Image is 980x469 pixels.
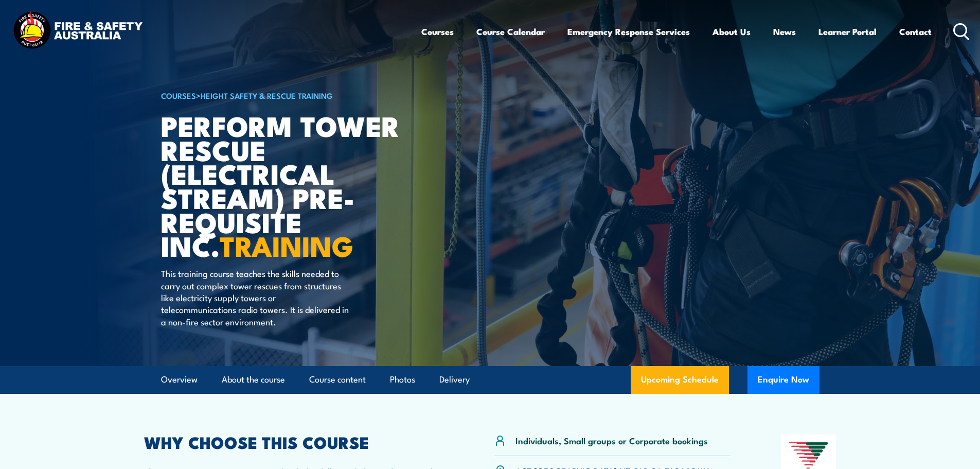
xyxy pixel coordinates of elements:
a: Upcoming Schedule [631,366,729,394]
a: About the course [222,366,285,393]
a: Overview [161,366,198,393]
a: Contact [899,18,932,45]
p: Individuals, Small groups or Corporate bookings [515,435,708,446]
a: Emergency Response Services [567,18,690,45]
a: Course content [309,366,366,393]
a: Delivery [439,366,470,393]
a: Courses [421,18,454,45]
a: COURSES [161,90,196,101]
p: This training course teaches the skills needed to carry out complex tower rescues from structures... [161,267,349,327]
strong: TRAINING [220,223,353,266]
h2: WHY CHOOSE THIS COURSE [144,435,444,449]
a: Learner Portal [818,18,877,45]
button: Enquire Now [747,366,819,394]
h6: > [161,89,415,101]
h1: Perform tower rescue (Electrical Stream) Pre-requisite inc. [161,113,415,257]
a: Course Calendar [476,18,545,45]
a: Height Safety & Rescue Training [201,90,333,101]
a: News [773,18,796,45]
a: Photos [390,366,415,393]
a: About Us [712,18,751,45]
